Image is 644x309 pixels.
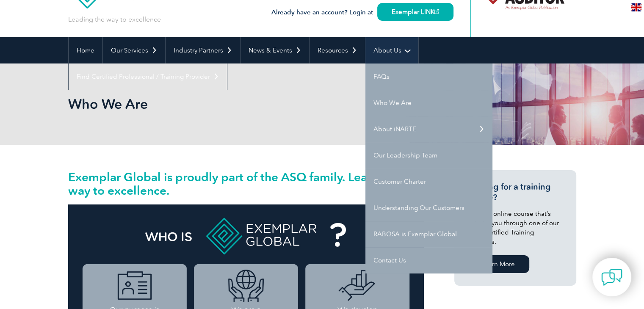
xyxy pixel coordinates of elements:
a: Our Services [103,37,165,63]
a: Our Leadership Team [365,142,492,168]
a: Find Certified Professional / Training Provider [69,63,227,90]
p: Find the online course that’s right for you through one of our many certified Training Providers. [467,209,564,246]
a: Exemplar LINK [377,3,453,21]
a: Resources [310,37,365,63]
a: Learn More [467,255,529,273]
a: Understanding Our Customers [365,195,492,221]
a: Customer Charter [365,168,492,195]
a: About iNARTE [365,116,492,142]
img: open_square.png [434,9,439,14]
h2: Exemplar Global is proudly part of the ASQ family. Leading the way to excellence. [68,170,424,197]
h3: Already have an account? Login at [271,7,453,18]
a: About Us [365,37,418,63]
h3: Looking for a training course? [467,182,564,203]
a: Industry Partners [166,37,240,63]
h2: Who We Are [68,97,424,111]
a: News & Events [240,37,309,63]
a: Who We Are [365,90,492,116]
a: Home [69,37,102,63]
a: RABQSA is Exemplar Global [365,221,492,247]
p: Leading the way to excellence [68,15,161,24]
a: FAQs [365,63,492,90]
img: en [631,3,641,11]
img: contact-chat.png [601,267,622,288]
a: Contact Us [365,247,492,273]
